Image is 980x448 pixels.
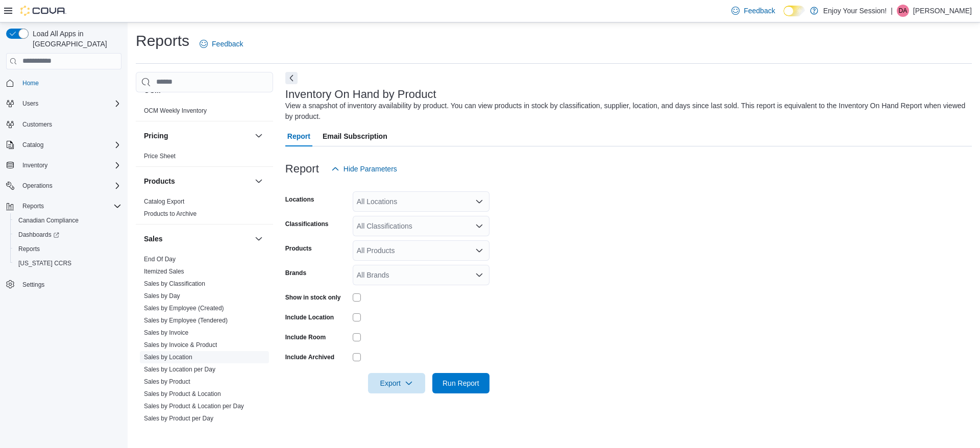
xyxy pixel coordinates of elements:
a: End Of Day [144,256,176,263]
a: Reports [14,243,44,255]
a: Sales by Classification [144,280,205,287]
button: Users [2,96,126,111]
h3: Report [285,163,319,175]
span: Email Subscription [323,126,387,146]
a: Sales by Location [144,354,192,361]
span: Feedback [744,6,775,16]
p: [PERSON_NAME] [913,5,972,17]
div: Pricing [136,150,273,166]
label: Include Archived [285,353,334,361]
label: Locations [285,195,314,204]
span: Operations [18,180,121,192]
h3: Inventory On Hand by Product [285,88,436,101]
button: Open list of options [475,271,483,279]
a: Feedback [727,1,779,21]
button: Inventory [2,158,126,172]
a: Sales by Product [144,378,190,385]
span: Export [374,373,419,393]
span: Catalog [18,139,121,151]
button: Open list of options [475,197,483,206]
span: Canadian Compliance [14,214,121,227]
button: OCM [253,84,265,96]
label: Show in stock only [285,293,341,302]
button: Pricing [253,130,265,142]
button: Next [285,72,298,84]
span: Hide Parameters [344,164,397,174]
span: Sales by Classification [144,280,205,288]
span: Products to Archive [144,210,197,218]
a: Sales by Invoice & Product [144,341,217,349]
span: Sales by Employee (Tendered) [144,316,228,325]
span: Inventory [22,161,47,169]
a: Sales by Product per Day [144,415,213,422]
span: Sales by Invoice & Product [144,341,217,349]
a: Sales by Location per Day [144,366,215,373]
span: End Of Day [144,255,176,263]
span: Catalog [22,141,43,149]
button: Operations [2,179,126,193]
span: Reports [18,200,121,212]
span: Catalog Export [144,197,184,206]
span: Inventory [18,159,121,171]
span: Reports [14,243,121,255]
span: Users [22,99,38,108]
span: Sales by Product [144,378,190,386]
a: [US_STATE] CCRS [14,257,76,269]
h1: Reports [136,31,189,51]
button: Sales [253,233,265,245]
a: Canadian Compliance [14,214,83,227]
button: Customers [2,117,126,132]
button: Hide Parameters [327,159,401,179]
div: View a snapshot of inventory availability by product. You can view products in stock by classific... [285,101,967,122]
a: Sales by Day [144,292,180,300]
label: Classifications [285,220,329,228]
a: Settings [18,279,48,291]
span: Reports [22,202,44,210]
span: Run Report [443,378,479,388]
h3: Products [144,176,175,186]
a: Home [18,77,43,89]
a: Price Sheet [144,153,176,160]
a: OCM Weekly Inventory [144,107,207,114]
span: Operations [22,182,53,190]
a: Products to Archive [144,210,197,217]
button: Export [368,373,425,393]
label: Products [285,244,312,253]
span: [US_STATE] CCRS [18,259,71,267]
span: Home [22,79,39,87]
span: Sales by Location per Day [144,365,215,374]
span: Home [18,77,121,89]
button: Home [2,76,126,90]
button: Reports [10,242,126,256]
span: Sales by Product & Location [144,390,221,398]
span: Reports [18,245,40,253]
button: Settings [2,277,126,291]
span: Report [287,126,310,146]
span: Sales by Location [144,353,192,361]
a: Dashboards [14,229,63,241]
button: Products [253,175,265,187]
span: DA [899,5,908,17]
button: Catalog [2,138,126,152]
nav: Complex example [6,71,121,318]
label: Include Location [285,313,334,321]
span: Settings [22,281,44,289]
span: Customers [22,120,52,129]
div: Products [136,195,273,224]
a: Catalog Export [144,198,184,205]
div: OCM [136,105,273,121]
button: Inventory [18,159,52,171]
span: Users [18,97,121,110]
button: Run Report [432,373,489,393]
a: Dashboards [10,228,126,242]
button: Products [144,176,251,186]
button: Reports [2,199,126,213]
button: Pricing [144,131,251,141]
h3: Sales [144,234,163,244]
span: Sales by Invoice [144,329,188,337]
a: Itemized Sales [144,268,184,275]
span: Sales by Product & Location per Day [144,402,244,410]
label: Brands [285,269,306,277]
p: Enjoy Your Session! [823,5,887,17]
span: Settings [18,278,121,290]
